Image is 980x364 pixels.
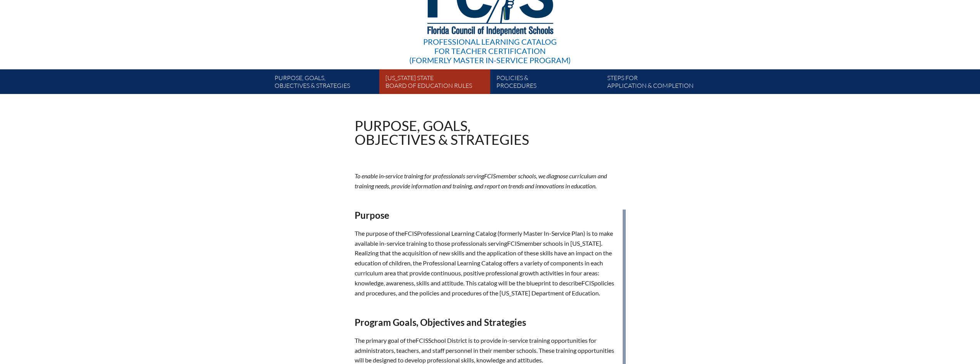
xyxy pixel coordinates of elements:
span: FCIS [415,337,428,344]
p: To enable in-service training for professionals serving member schools, we diagnose curriculum an... [355,171,626,191]
p: The purpose of the Professional Learning Catalog (formerly Master In-Service Plan) is to make ava... [355,228,623,298]
div: Professional Learning Catalog (formerly Master In-service Program) [409,37,571,65]
a: [US_STATE] StateBoard of Education rules [382,72,493,94]
span: FCIS [404,230,417,237]
a: Purpose, goals,objectives & strategies [271,72,382,94]
h1: Purpose, goals, objectives & strategies [355,119,529,146]
span: FCIS [581,279,594,287]
h2: Purpose [355,210,623,221]
a: Policies &Procedures [493,72,604,94]
span: FCIS [507,240,520,247]
h2: Program Goals, Objectives and Strategies [355,317,623,328]
a: Steps forapplication & completion [604,72,715,94]
span: FCIS [484,172,496,179]
span: for Teacher Certification [434,46,546,55]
